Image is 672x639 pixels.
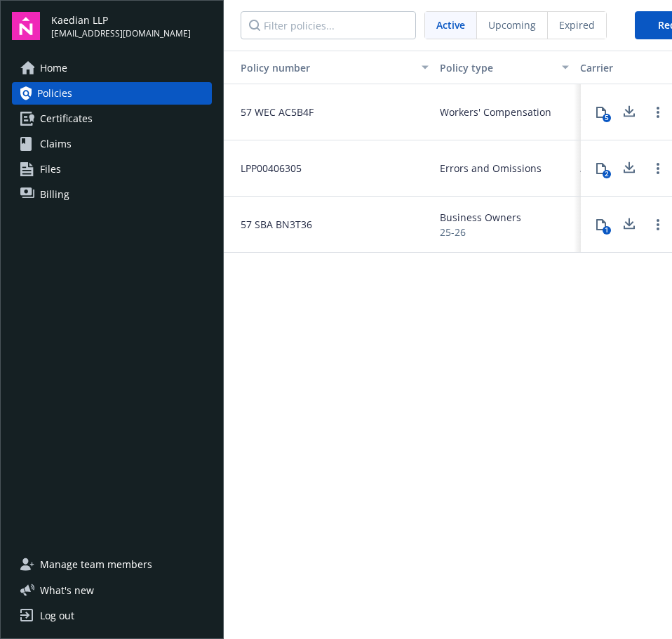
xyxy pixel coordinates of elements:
span: Billing [40,183,69,206]
span: Errors and Omissions [440,161,542,176]
span: Files [40,158,61,180]
a: Manage team members [12,553,212,576]
a: Files [12,158,212,180]
div: 5 [603,114,611,122]
button: 5 [587,98,615,126]
button: What's new [12,583,116,598]
button: 2 [587,154,615,183]
a: Claims [12,133,212,155]
div: 2 [603,170,611,178]
span: [EMAIL_ADDRESS][DOMAIN_NAME] [51,27,191,40]
span: 25-26 [440,225,521,239]
div: Policy number [229,60,413,75]
span: Certificates [40,107,93,130]
div: Toggle SortBy [229,60,413,75]
span: Active [436,18,465,32]
span: Policies [37,82,72,105]
span: Home [40,57,67,79]
button: Kaedian LLP[EMAIL_ADDRESS][DOMAIN_NAME] [51,12,212,40]
a: Billing [12,183,212,206]
button: 1 [587,211,615,239]
span: Business Owners [440,210,521,225]
div: Log out [40,605,74,627]
span: What ' s new [40,583,94,598]
div: 1 [603,226,611,235]
img: navigator-logo.svg [12,12,40,40]
span: Workers' Compensation [440,105,551,119]
button: Policy type [434,51,574,84]
a: Open options [650,216,666,233]
span: 57 WEC AC5B4F [229,105,314,119]
span: Upcoming [488,18,536,32]
a: Open options [650,160,666,177]
span: Claims [40,133,72,155]
div: Policy type [440,60,553,75]
span: LPP00406305 [229,161,302,176]
a: Open options [650,104,666,121]
a: Certificates [12,107,212,130]
span: Manage team members [40,553,152,576]
a: Home [12,57,212,79]
input: Filter policies... [241,11,416,39]
span: Expired [559,18,595,32]
span: 57 SBA BN3T36 [229,217,312,232]
span: Kaedian LLP [51,13,191,27]
a: Policies [12,82,212,105]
